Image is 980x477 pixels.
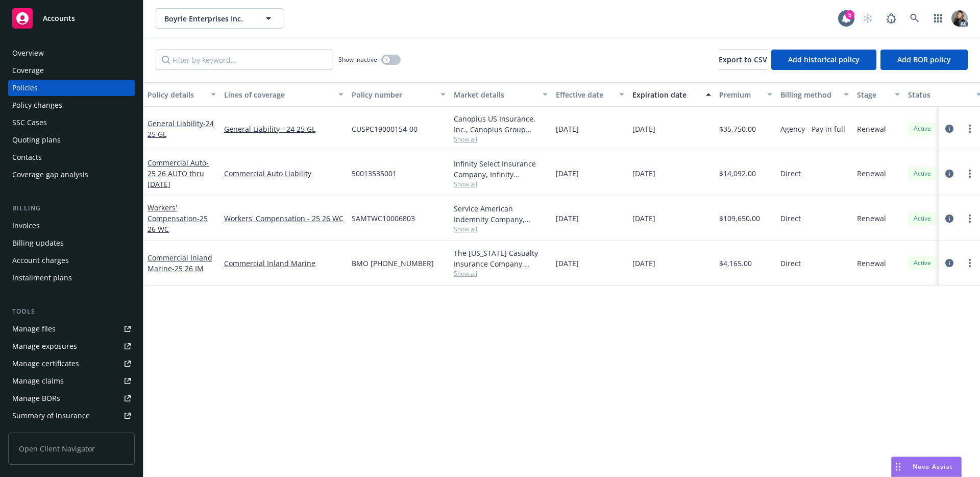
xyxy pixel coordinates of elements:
[224,213,344,224] a: Workers' Compensation - 25 26 WC
[8,235,135,251] a: Billing updates
[12,373,64,389] div: Manage claims
[719,50,767,70] button: Export to CSV
[12,166,88,183] div: Coverage gap analysis
[454,113,548,135] div: Canopius US Insurance, Inc., Canopius Group Limited, Amwins
[12,321,56,337] div: Manage files
[912,169,933,178] span: Active
[172,264,204,273] span: - 25 26 IM
[881,8,901,29] a: Report a Bug
[943,212,955,225] a: circleInformation
[148,89,205,100] div: Policy details
[12,80,38,96] div: Policies
[628,82,715,107] button: Expiration date
[8,114,135,131] a: SSC Cases
[8,390,135,407] a: Manage BORs
[943,123,955,135] a: circleInformation
[454,203,548,225] div: Service American Indemnity Company, Service American Indemnity Company, Method Insurance
[904,8,925,29] a: Search
[880,50,968,70] button: Add BOR policy
[8,80,135,96] a: Policies
[12,45,44,61] div: Overview
[928,8,948,29] a: Switch app
[148,118,214,139] a: General Liability
[352,89,434,100] div: Policy number
[632,213,655,224] span: [DATE]
[719,213,760,224] span: $109,650.00
[780,258,801,269] span: Direct
[951,10,968,27] img: photo
[632,89,700,100] div: Expiration date
[8,149,135,165] a: Contacts
[892,457,904,476] div: Drag to move
[788,55,860,64] span: Add historical policy
[943,168,955,180] a: circleInformation
[8,355,135,372] a: Manage certificates
[719,55,767,64] span: Export to CSV
[352,124,418,134] span: CUSPC19000154-00
[12,252,69,269] div: Account charges
[12,408,90,424] div: Summary of insurance
[352,213,415,224] span: SAMTWC10006803
[348,82,450,107] button: Policy number
[964,168,976,180] a: more
[964,257,976,269] a: more
[148,253,212,273] a: Commercial Inland Marine
[715,82,776,107] button: Premium
[12,149,42,165] div: Contacts
[780,124,845,134] span: Agency - Pay in full
[8,321,135,337] a: Manage files
[780,168,801,179] span: Direct
[556,89,613,100] div: Effective date
[913,462,953,471] span: Nova Assist
[454,135,548,144] span: Show all
[912,214,933,223] span: Active
[719,124,756,134] span: $35,750.00
[8,373,135,389] a: Manage claims
[912,124,933,133] span: Active
[857,258,886,269] span: Renewal
[454,158,548,180] div: Infinity Select Insurance Company, Infinity ([PERSON_NAME])
[719,258,752,269] span: $4,165.00
[12,355,79,372] div: Manage certificates
[943,257,955,269] a: circleInformation
[224,258,344,269] a: Commercial Inland Marine
[8,218,135,234] a: Invoices
[556,258,579,269] span: [DATE]
[780,89,838,100] div: Billing method
[12,97,62,113] div: Policy changes
[143,82,220,107] button: Policy details
[12,114,47,131] div: SSC Cases
[719,168,756,179] span: $14,092.00
[719,89,761,100] div: Premium
[12,338,77,354] div: Manage exposures
[454,89,536,100] div: Market details
[8,97,135,113] a: Policy changes
[964,123,976,135] a: more
[556,168,579,179] span: [DATE]
[632,168,655,179] span: [DATE]
[454,248,548,269] div: The [US_STATE] Casualty Insurance Company, Liberty Mutual
[552,82,628,107] button: Effective date
[12,235,64,251] div: Billing updates
[12,218,40,234] div: Invoices
[8,270,135,286] a: Installment plans
[857,124,886,134] span: Renewal
[148,158,209,189] span: - 25 26 AUTO thru [DATE]
[8,203,135,213] div: Billing
[908,89,970,100] div: Status
[8,132,135,148] a: Quoting plans
[8,45,135,61] a: Overview
[8,62,135,79] a: Coverage
[12,270,72,286] div: Installment plans
[771,50,876,70] button: Add historical policy
[912,258,933,268] span: Active
[450,82,552,107] button: Market details
[8,306,135,317] div: Tools
[224,124,344,134] a: General Liability - 24 25 GL
[857,8,878,29] a: Start snowing
[220,82,348,107] button: Lines of coverage
[454,180,548,188] span: Show all
[891,457,962,477] button: Nova Assist
[857,89,889,100] div: Stage
[780,213,801,224] span: Direct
